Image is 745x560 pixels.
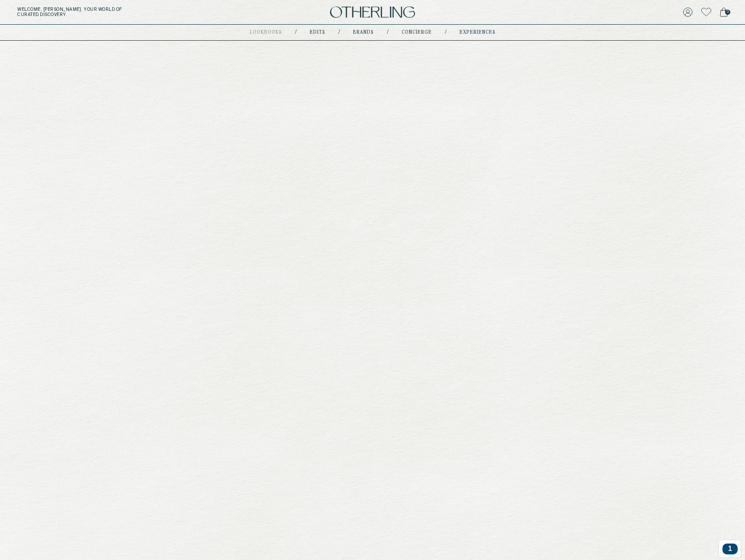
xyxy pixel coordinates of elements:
h5: Welcome, [PERSON_NAME] . Your world of curated discovery. [17,7,230,17]
a: 0 [720,6,728,18]
div: / [338,29,340,36]
a: Edits [310,30,325,35]
div: / [445,29,447,36]
span: 0 [725,10,730,15]
img: logo [330,6,415,18]
div: / [387,29,389,36]
a: experiences [460,30,496,35]
a: concierge [402,30,432,35]
a: Brands [353,30,374,35]
a: lookbooks [250,30,282,35]
div: / [295,29,297,36]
